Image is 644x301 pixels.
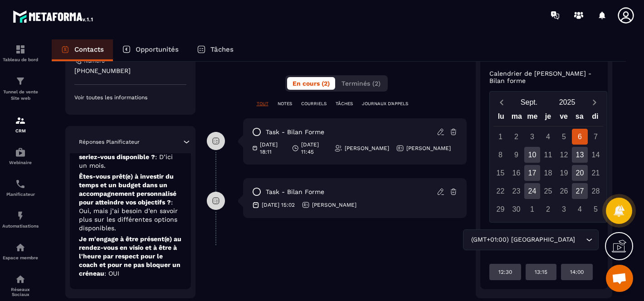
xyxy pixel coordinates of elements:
p: Réponses Planificateur [79,138,140,146]
div: Calendar days [493,129,603,217]
p: NOTES [278,101,292,107]
a: formationformationTableau de bord [2,37,39,69]
p: Réseaux Sociaux [2,287,39,297]
span: (GMT+01:00) [GEOGRAPHIC_DATA] [469,235,577,245]
img: formation [15,76,26,87]
p: Automatisations [2,223,39,228]
a: Opportunités [113,39,188,61]
p: Êtes-vous prêt(e) à investir du temps et un budget dans un accompagnement personnalisé pour attei... [79,172,182,233]
a: automationsautomationsWebinaire [2,140,39,172]
div: 22 [493,183,508,199]
div: 2 [540,201,556,217]
button: Open years overlay [548,94,586,110]
a: automationsautomationsEspace membre [2,235,39,267]
div: 11 [540,147,556,163]
img: automations [15,242,26,253]
img: automations [15,147,26,158]
div: 3 [556,201,572,217]
div: 23 [508,183,524,199]
p: 14:00 [570,268,584,276]
p: [PHONE_NUMBER] [74,67,186,75]
button: Open months overlay [510,94,548,110]
div: 20 [572,165,588,181]
a: Tâches [188,39,243,61]
p: 12:30 [498,268,512,276]
div: 1 [524,201,540,217]
div: 25 [540,183,556,199]
a: Contacts [52,39,113,61]
p: Opportunités [136,45,179,53]
div: ma [509,110,525,126]
a: automationsautomationsAutomatisations [2,204,39,235]
img: logo [13,8,94,24]
p: TÂCHES [336,101,353,107]
span: : OUI [104,270,119,277]
div: 18 [540,165,556,181]
div: Calendar wrapper [493,110,603,217]
p: Je m'engage à être présent(e) au rendez-vous en visio et à être à l'heure par respect pour le coa... [79,235,182,278]
span: En cours (2) [293,80,330,87]
div: Search for option [463,229,599,250]
p: Contacts [74,45,104,53]
div: lu [493,110,509,126]
div: 9 [508,147,524,163]
img: social-network [15,274,26,285]
a: schedulerschedulerPlanificateur [2,172,39,204]
img: formation [15,115,26,126]
p: Tableau de bord [2,57,39,62]
p: 13:15 [535,268,547,276]
a: Ouvrir le chat [606,265,633,292]
div: sa [571,110,587,126]
div: 21 [588,165,604,181]
div: ve [556,110,572,126]
div: 16 [508,165,524,181]
p: [PERSON_NAME] [312,201,356,209]
div: di [587,110,603,126]
img: formation [15,44,26,55]
div: 3 [524,129,540,145]
div: 2 [508,129,524,145]
div: 1 [493,129,508,145]
img: scheduler [15,179,26,189]
p: [DATE] 18:11 [260,141,285,155]
p: JOURNAUX D'APPELS [362,101,408,107]
p: [PERSON_NAME] [406,145,451,152]
div: 29 [493,201,508,217]
p: [DATE] 11:45 [301,141,327,155]
p: CRM [2,128,39,133]
p: Tunnel de vente Site web [2,89,39,102]
div: 10 [524,147,540,163]
div: 30 [508,201,524,217]
p: COURRIELS [301,101,327,107]
a: formationformationCRM [2,108,39,140]
div: 4 [572,201,588,217]
span: Terminés (2) [342,80,381,87]
div: 7 [588,129,604,145]
div: 14 [588,147,604,163]
div: 4 [540,129,556,145]
div: 19 [556,165,572,181]
button: Next month [586,96,603,108]
button: Terminés (2) [336,77,386,90]
div: 26 [556,183,572,199]
div: 17 [524,165,540,181]
div: 8 [493,147,508,163]
div: 6 [572,129,588,145]
p: Tâches [210,45,234,53]
input: Search for option [577,235,584,245]
div: 28 [588,183,604,199]
p: task - Bilan forme [266,128,324,136]
p: Espace membre [2,255,39,260]
p: Planificateur [2,192,39,197]
button: Previous month [493,96,510,108]
p: Voir toutes les informations [74,94,186,101]
div: 24 [524,183,540,199]
p: TOUT [257,101,268,107]
div: me [525,110,541,126]
p: Calendrier de [PERSON_NAME] - Bilan forme [489,70,599,84]
img: automations [15,210,26,221]
div: 15 [493,165,508,181]
div: 5 [556,129,572,145]
div: je [540,110,556,126]
p: Webinaire [2,160,39,165]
